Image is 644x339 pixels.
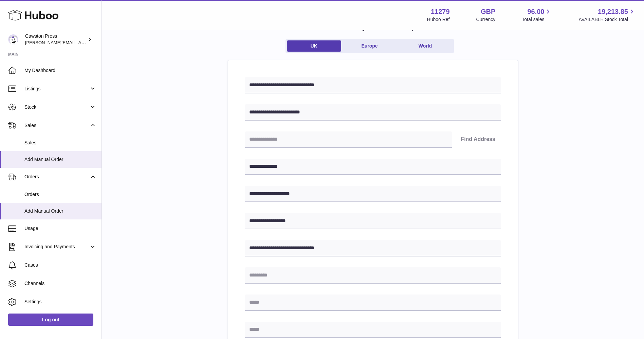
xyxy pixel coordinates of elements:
a: 96.00 Total sales [522,7,552,23]
span: My Dashboard [24,67,96,74]
div: Huboo Ref [427,16,450,23]
img: thomas.carson@cawstonpress.com [8,34,18,44]
span: Usage [24,225,96,232]
span: Sales [24,140,96,146]
span: AVAILABLE Stock Total [578,16,636,23]
span: Add Manual Order [24,208,96,214]
span: Invoicing and Payments [24,244,89,250]
span: Channels [24,280,96,287]
span: Stock [24,104,89,110]
span: Total sales [522,16,552,23]
a: World [398,40,453,52]
span: [PERSON_NAME][EMAIL_ADDRESS][PERSON_NAME][DOMAIN_NAME] [25,40,172,45]
span: 19,213.85 [598,7,628,16]
div: Currency [476,16,496,23]
span: Add Manual Order [24,156,96,163]
strong: 11279 [431,7,450,16]
span: Listings [24,86,89,92]
a: 19,213.85 AVAILABLE Stock Total [578,7,636,23]
span: Orders [24,191,96,198]
strong: GBP [481,7,495,16]
span: Cases [24,262,96,268]
span: Sales [24,122,89,129]
div: Cawston Press [25,33,86,46]
a: Europe [343,40,397,52]
span: Settings [24,299,96,305]
span: Orders [24,174,89,180]
a: Log out [8,314,93,326]
a: UK [287,40,341,52]
span: 96.00 [527,7,544,16]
